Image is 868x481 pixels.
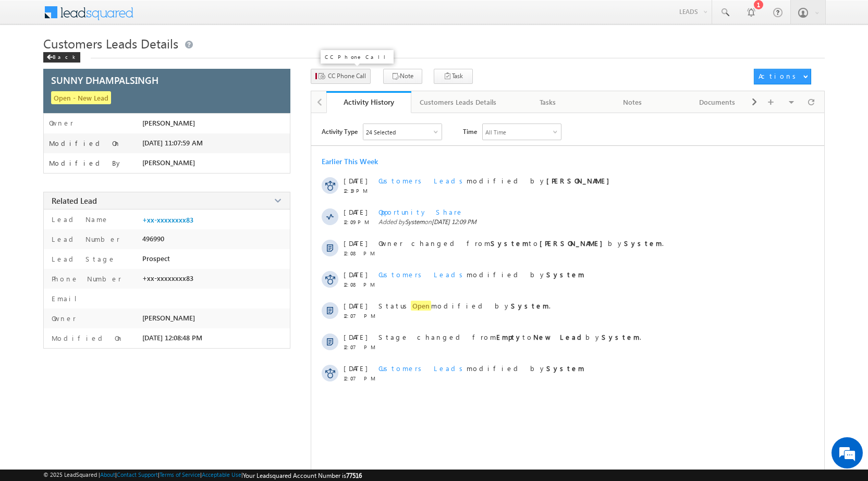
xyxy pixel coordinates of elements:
span: Opportunity Share [378,207,463,216]
button: Actions [754,69,811,84]
span: modified by [378,364,584,373]
span: Related Lead [52,195,97,206]
div: Back [43,52,80,63]
div: Documents [683,96,751,108]
span: Customers Leads [378,176,467,185]
span: Activity Type [322,124,358,139]
span: Stage changed from to by . [378,332,641,341]
span: 496990 [142,235,164,243]
button: Task [434,69,473,84]
span: Open - New Lead [51,91,111,104]
strong: [PERSON_NAME] [540,239,608,248]
span: Added by on [378,218,780,226]
label: Email [49,294,85,303]
a: Acceptable Use [202,471,241,478]
span: 12:08 PM [344,281,375,288]
span: Customers Leads [378,270,467,279]
label: Modified On [49,139,121,147]
span: [PERSON_NAME] [142,158,195,167]
a: Customers Leads Details [411,91,506,113]
span: modified by [378,270,584,279]
strong: New Lead [533,332,585,341]
label: Owner [49,119,74,127]
span: CC Phone Call [328,71,366,81]
label: Owner [49,314,76,323]
a: Tasks [506,91,591,113]
span: 12:07 PM [344,313,375,319]
span: SUNNY DHAMPALSINGH [51,73,158,87]
strong: System [602,332,640,341]
span: © 2025 LeadSquared | | | | | [43,471,362,479]
em: Start Chat [142,321,189,335]
a: About [100,471,115,478]
span: 77516 [346,472,362,479]
span: 12:19 PM [344,188,375,194]
span: [DATE] [344,239,367,248]
span: 12:09 PM [344,219,375,225]
label: Lead Stage [49,254,116,263]
span: Owner changed from to by . [378,239,664,248]
label: Modified By [49,159,123,167]
span: [DATE] [344,176,367,185]
strong: System [491,239,529,248]
div: Owner Changed,Status Changed,Stage Changed,Source Changed,Notes & 19 more.. [363,124,442,140]
div: Activity History [334,97,404,107]
label: Modified On [49,334,124,342]
span: 12:07 PM [344,344,375,350]
div: Tasks [514,96,581,108]
span: 12:08 PM [344,250,375,256]
span: [PERSON_NAME] [142,314,195,322]
div: Minimize live chat window [171,5,196,30]
div: All Time [485,129,506,135]
span: [DATE] 12:08:48 PM [142,334,202,342]
div: Customers Leads Details [420,96,496,108]
div: Earlier This Week [322,156,378,166]
a: +xx-xxxxxxxx83 [142,216,193,224]
span: [DATE] [344,332,367,341]
div: Actions [759,71,800,81]
span: 12:07 PM [344,375,375,381]
span: Your Leadsquared Account Number is [243,472,362,479]
span: Status modified by . [378,301,551,311]
a: Terms of Service [160,471,200,478]
div: Notes [599,96,666,108]
button: CC Phone Call [311,69,371,84]
textarea: Type your message and hit 'Enter' [14,96,190,312]
label: Phone Number [49,274,121,283]
strong: [PERSON_NAME] [546,176,615,185]
span: modified by [378,176,615,185]
strong: Empty [496,332,522,341]
span: [DATE] [344,301,367,310]
span: [DATE] [344,207,367,216]
button: Note [383,69,422,84]
span: Customers Leads [378,364,467,373]
span: [PERSON_NAME] [142,119,195,127]
p: CC Phone Call [325,53,389,60]
span: [DATE] 12:09 PM [432,218,476,226]
a: Documents [675,91,760,113]
span: Customers Leads Details [43,35,178,52]
strong: System [546,270,584,279]
span: [DATE] 11:07:59 AM [142,139,203,147]
span: [DATE] [344,364,367,373]
span: +xx-xxxxxxxx83 [142,274,193,282]
strong: System [511,301,549,310]
img: d_60004797649_company_0_60004797649 [18,55,44,68]
span: Prospect [142,254,170,263]
div: 24 Selected [366,129,396,135]
strong: System [546,364,584,373]
div: Chat with us now [54,55,175,68]
a: Activity History [326,91,411,113]
label: Lead Number [49,235,120,243]
span: Open [411,301,431,311]
strong: System [624,239,662,248]
span: [DATE] [344,270,367,279]
a: Notes [591,91,676,113]
a: Contact Support [117,471,158,478]
span: System [405,218,424,226]
span: Time [463,124,477,139]
label: Lead Name [49,215,109,224]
